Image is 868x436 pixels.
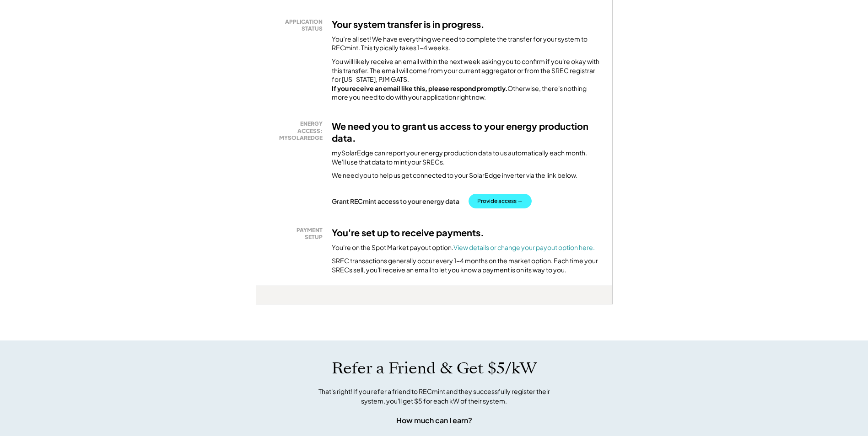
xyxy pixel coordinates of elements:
[332,197,459,205] div: Grant RECmint access to your energy data
[332,359,537,378] h1: Refer a Friend & Get $5/kW
[469,194,532,208] button: Provide access →
[272,18,323,32] div: APPLICATION STATUS
[332,35,601,53] div: You’re all set! We have everything we need to complete the transfer for your system to RECmint. T...
[396,415,472,426] div: How much can I earn?
[332,57,601,102] div: You will likely receive an email within the next week asking you to confirm if you're okay with t...
[332,171,577,180] div: We need you to help us get connected to your SolarEdge inverter via the link below.
[308,387,560,406] div: That's right! If you refer a friend to RECmint and they successfully register their system, you'l...
[453,243,595,251] a: View details or change your payout option here.
[272,227,323,241] div: PAYMENT SETUP
[332,149,601,166] div: mySolarEdge can report your energy production data to us automatically each month. We'll use that...
[332,18,485,30] h3: Your system transfer is in progress.
[332,256,601,274] div: SREC transactions generally occur every 1-4 months on the market option. Each time your SRECs sel...
[332,84,507,92] strong: If you receive an email like this, please respond promptly.
[272,120,323,142] div: ENERGY ACCESS: MYSOLAREDGE
[256,304,287,308] div: kkjuocak - VA Distributed
[332,243,595,252] div: You're on the Spot Market payout option.
[332,227,484,239] h3: You're set up to receive payments.
[332,120,601,144] h3: We need you to grant us access to your energy production data.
